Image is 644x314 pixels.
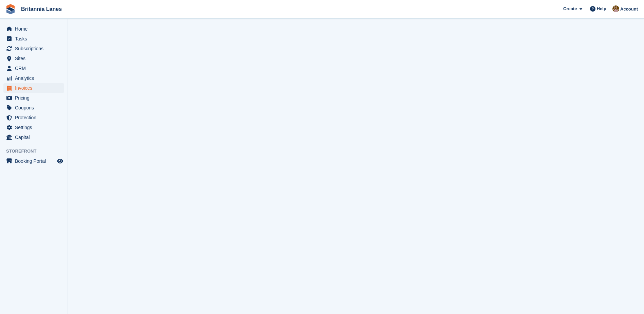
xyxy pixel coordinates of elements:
span: Coupons [15,103,56,112]
span: Sites [15,54,56,63]
span: Capital [15,133,56,142]
a: menu [3,34,64,43]
span: Pricing [15,93,56,103]
span: Storefront [6,148,68,155]
img: stora-icon-8386f47178a22dfd0bd8f6a31ec36ba5ce8667c1dd55bd0f319d3a0aa187defe.svg [5,4,16,14]
span: CRM [15,64,56,73]
a: menu [3,133,64,142]
span: Home [15,24,56,34]
a: menu [3,123,64,132]
span: Tasks [15,34,56,43]
span: Create [563,5,577,12]
span: Subscriptions [15,44,56,53]
span: Invoices [15,83,56,93]
span: Protection [15,113,56,122]
a: menu [3,113,64,122]
a: menu [3,156,64,166]
a: menu [3,24,64,34]
img: Admin [612,5,619,12]
a: Preview store [56,157,64,165]
a: menu [3,83,64,93]
span: Settings [15,123,56,132]
span: Analytics [15,73,56,83]
a: menu [3,93,64,103]
a: menu [3,64,64,73]
a: menu [3,54,64,63]
span: Account [620,6,638,13]
a: Britannia Lanes [18,3,65,15]
span: Booking Portal [15,156,56,166]
a: menu [3,73,64,83]
a: menu [3,103,64,112]
span: Help [597,5,606,12]
a: menu [3,44,64,53]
